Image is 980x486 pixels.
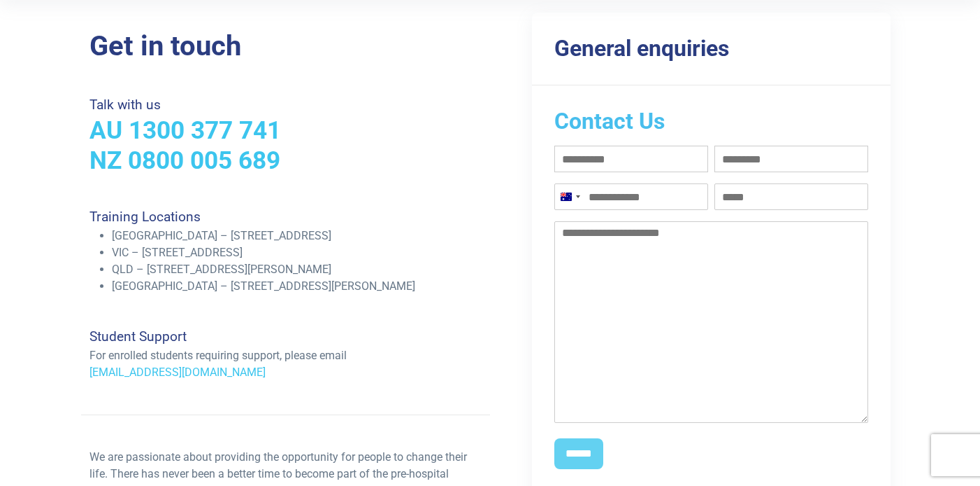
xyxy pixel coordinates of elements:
li: VIC – [STREET_ADDRESS] [112,244,482,261]
li: [GEOGRAPHIC_DATA] – [STREET_ADDRESS] [112,228,482,244]
h3: General enquiries [554,35,868,62]
li: [GEOGRAPHIC_DATA] – [STREET_ADDRESS][PERSON_NAME] [112,278,482,295]
li: QLD – [STREET_ADDRESS][PERSON_NAME] [112,261,482,278]
h2: Get in touch [89,29,482,63]
h2: Contact Us [554,108,868,134]
a: AU 1300 377 741 [89,116,281,145]
button: Selected country [555,184,584,209]
a: [EMAIL_ADDRESS][DOMAIN_NAME] [89,366,266,379]
h4: Training Locations [89,209,482,225]
a: NZ 0800 005 689 [89,146,280,175]
h4: Talk with us [89,97,482,113]
h4: Student Support [89,328,482,345]
p: For enrolled students requiring support, please email [89,347,482,364]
